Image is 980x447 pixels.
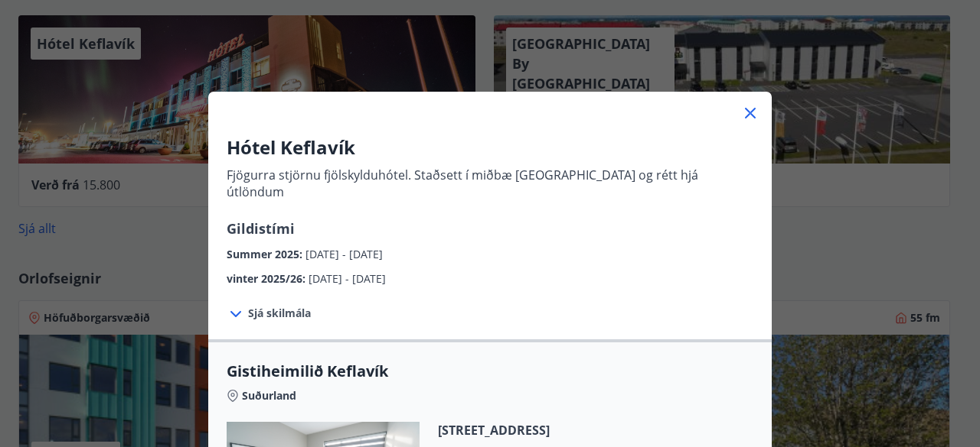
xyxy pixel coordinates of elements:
[248,306,311,321] span: Sjá skilmála
[227,219,295,238] span: Gildistími
[438,422,617,439] span: [STREET_ADDRESS]
[309,271,386,286] span: [DATE] - [DATE]
[227,167,753,200] p: Fjögurra stjörnu fjölskylduhótel. Staðsett í miðbæ [GEOGRAPHIC_DATA] og rétt hjá útlöndum
[227,361,753,382] span: Gistiheimilið Keflavík
[305,247,383,261] span: [DATE] - [DATE]
[227,134,753,160] h3: Hótel Keflavík
[227,271,309,286] span: vinter 2025/26 :
[242,388,296,403] span: Suðurland
[227,247,305,261] span: Summer 2025 :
